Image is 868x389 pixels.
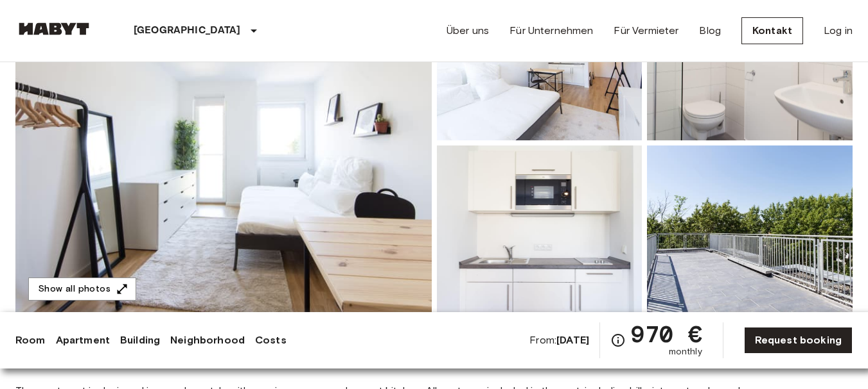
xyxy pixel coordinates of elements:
[631,322,702,345] span: 970 €
[529,333,589,347] span: From:
[134,23,241,38] p: [GEOGRAPHIC_DATA]
[170,333,245,348] a: Neighborhood
[699,23,721,38] a: Blog
[509,23,593,38] a: Für Unternehmen
[255,333,287,348] a: Costs
[447,23,489,38] a: Über uns
[669,345,702,358] span: monthly
[15,22,93,35] img: Habyt
[824,23,853,38] a: Log in
[556,334,589,346] b: [DATE]
[744,327,853,354] a: Request booking
[610,333,626,348] svg: Check cost overview for full price breakdown. Please note that discounts apply to new joiners onl...
[120,333,160,348] a: Building
[437,145,642,313] img: Picture of unit DE-01-002-018-01H
[614,23,678,38] a: Für Vermieter
[647,145,853,313] img: Picture of unit DE-01-002-018-01H
[28,277,136,301] button: Show all photos
[15,333,46,348] a: Room
[56,333,110,348] a: Apartment
[741,17,803,44] a: Kontakt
